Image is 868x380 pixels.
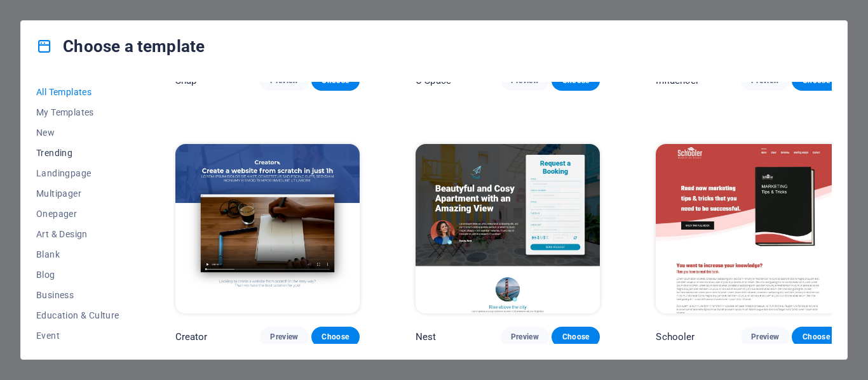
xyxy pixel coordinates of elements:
button: Landingpage [36,163,119,183]
span: Preview [511,332,539,342]
span: Choose [322,332,349,342]
span: New [36,128,119,138]
button: Business [36,285,119,305]
button: Blog [36,265,119,285]
span: Blank [36,249,119,259]
span: Landingpage [36,168,119,178]
button: Education & Culture [36,305,119,325]
button: Choose [792,327,840,347]
p: Creator [175,331,208,343]
button: Preview [501,327,549,347]
button: Onepager [36,204,119,224]
span: All Templates [36,87,119,97]
button: Choose [311,327,360,347]
button: Preview [741,327,789,347]
p: Nest [416,331,437,343]
img: Nest [416,144,600,314]
button: Event [36,325,119,346]
img: Creator [175,144,360,314]
h4: Choose a template [36,36,205,56]
span: Art & Design [36,229,119,239]
span: Preview [270,332,298,342]
button: All Templates [36,82,119,102]
button: Choose [552,327,600,347]
span: Preview [751,332,779,342]
button: My Templates [36,102,119,122]
span: Choose [802,332,830,342]
img: Schooler [656,144,840,314]
span: Multipager [36,188,119,199]
span: Choose [562,332,590,342]
span: My Templates [36,107,119,117]
p: Schooler [656,331,695,343]
button: Art & Design [36,224,119,244]
button: New [36,122,119,143]
button: Preview [260,327,308,347]
button: Trending [36,143,119,163]
button: Multipager [36,183,119,204]
span: Trending [36,148,119,158]
span: Business [36,290,119,300]
span: Education & Culture [36,310,119,320]
span: Blog [36,270,119,280]
span: Onepager [36,209,119,219]
button: Blank [36,244,119,265]
span: Event [36,331,119,341]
